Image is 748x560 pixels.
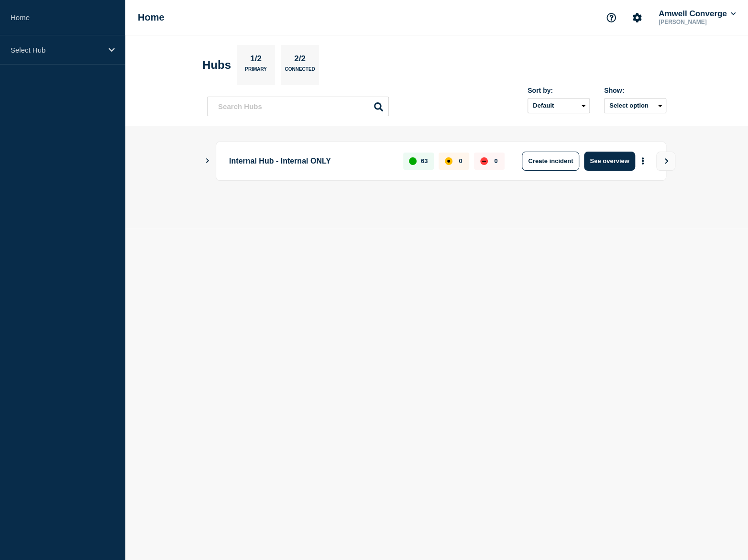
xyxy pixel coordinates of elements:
p: 63 [421,157,428,165]
p: 0 [494,157,497,165]
button: See overview [584,152,635,171]
p: [PERSON_NAME] [657,19,737,25]
p: Select Hub [11,46,102,54]
button: Create incident [522,152,579,171]
p: 1/2 [247,54,265,66]
button: Select option [604,98,666,113]
button: Show Connected Hubs [205,157,210,165]
h2: Hubs [202,58,231,72]
select: Sort by [528,98,590,113]
div: Show: [604,87,666,94]
p: Connected [285,66,315,77]
p: 0 [459,157,462,165]
button: Amwell Converge [657,9,737,19]
h1: Home [138,12,165,23]
input: Search Hubs [207,97,389,116]
button: Support [601,8,621,28]
div: up [409,157,417,165]
button: Account settings [627,8,647,28]
button: View [656,152,675,171]
div: affected [445,157,452,165]
p: Internal Hub - Internal ONLY [229,152,392,171]
p: 2/2 [291,54,309,66]
button: More actions [637,152,649,170]
div: down [480,157,488,165]
p: Primary [245,66,267,77]
div: Sort by: [528,87,590,94]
